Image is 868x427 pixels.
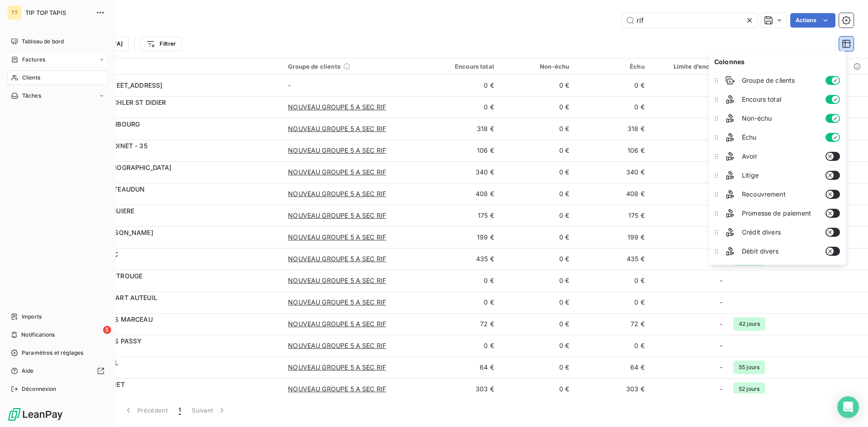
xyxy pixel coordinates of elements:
[288,233,386,242] span: NOUVEAU GROUPE 5 A SEC RIF
[711,204,844,223] li: Promesse de paiement
[505,63,569,70] div: Non-échu
[22,367,34,375] span: Aide
[62,324,277,333] span: C00134
[500,291,575,313] td: 0 €
[733,317,765,331] span: 42 jours
[711,261,844,280] li: Limite d’encours
[500,313,575,335] td: 0 €
[580,63,644,70] div: Échu
[575,378,650,400] td: 303 €
[288,276,386,285] span: NOUVEAU GROUPE 5 A SEC RIF
[575,75,650,96] td: 0 €
[500,270,575,291] td: 0 €
[22,313,42,321] span: Imports
[500,140,575,161] td: 0 €
[425,270,500,291] td: 0 €
[7,364,108,378] a: Aide
[288,63,340,70] span: Groupe de clients
[790,13,835,28] button: Actions
[575,118,650,140] td: 318 €
[22,38,64,46] span: Tableau de bord
[500,335,575,357] td: 0 €
[62,164,172,171] span: RIF 5 A SEC [DEMOGRAPHIC_DATA]
[22,74,40,82] span: Clients
[22,56,45,64] span: Factures
[837,396,859,418] div: Open Intercom Messenger
[62,367,277,376] span: PINEL
[742,171,818,180] span: Litige
[575,335,650,357] td: 0 €
[575,140,650,161] td: 106 €
[118,401,173,420] button: Précédent
[500,226,575,248] td: 0 €
[500,161,575,183] td: 0 €
[575,291,650,313] td: 0 €
[186,401,232,420] button: Suivant
[25,9,90,16] span: TIP TOP TAPIS
[500,378,575,400] td: 0 €
[62,302,277,311] span: 5MOZART
[425,357,500,378] td: 64 €
[656,63,722,70] div: Limite d’encours
[430,63,494,70] div: Encours total
[720,385,722,394] span: -
[500,118,575,140] td: 0 €
[720,363,722,372] span: -
[622,13,758,28] input: Rechercher
[62,172,277,181] span: C089
[711,109,844,128] li: Non-échu
[425,291,500,313] td: 0 €
[288,189,386,198] span: NOUVEAU GROUPE 5 A SEC RIF
[742,228,818,237] span: Crédit divers
[425,248,500,270] td: 435 €
[742,95,818,104] span: Encours total
[575,226,650,248] td: 199 €
[22,92,41,100] span: Tâches
[575,183,650,205] td: 408 €
[62,150,277,160] span: C0033
[500,183,575,205] td: 0 €
[288,168,386,177] span: NOUVEAU GROUPE 5 A SEC RIF
[22,385,57,393] span: Déconnexion
[425,96,500,118] td: 0 €
[575,313,650,335] td: 72 €
[288,319,386,328] span: NOUVEAU GROUPE 5 A SEC RIF
[425,118,500,140] td: 318 €
[288,211,386,220] span: NOUVEAU GROUPE 5 A SEC RIF
[575,248,650,270] td: 435 €
[575,96,650,118] td: 0 €
[288,385,386,394] span: NOUVEAU GROUPE 5 A SEC RIF
[742,190,818,199] span: Recouvrement
[62,194,277,203] span: C0089
[62,129,277,138] span: C264
[425,140,500,161] td: 106 €
[21,331,55,339] span: Notifications
[288,341,386,350] span: NOUVEAU GROUPE 5 A SEC RIF
[714,57,745,66] span: Colonnes
[62,107,277,116] span: C0011
[500,75,575,96] td: 0 €
[288,363,386,372] span: NOUVEAU GROUPE 5 A SEC RIF
[288,254,386,263] span: NOUVEAU GROUPE 5 A SEC RIF
[288,146,386,155] span: NOUVEAU GROUPE 5 A SEC RIF
[179,406,181,415] span: 1
[500,357,575,378] td: 0 €
[22,349,83,357] span: Paramètres et réglages
[742,133,818,142] span: Échu
[742,247,818,256] span: Débit divers
[62,281,277,290] span: C0091
[711,242,844,261] li: Débit divers
[7,407,63,422] img: Logo LeanPay
[733,382,765,396] span: 52 jours
[500,248,575,270] td: 0 €
[711,71,844,90] li: Groupe de clients
[500,96,575,118] td: 0 €
[742,76,818,85] span: Groupe de clients
[575,270,650,291] td: 0 €
[711,147,844,166] li: Avoir
[575,161,650,183] td: 340 €
[720,319,722,328] span: -
[288,103,386,112] span: NOUVEAU GROUPE 5 A SEC RIF
[425,226,500,248] td: 199 €
[711,128,844,147] li: Échu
